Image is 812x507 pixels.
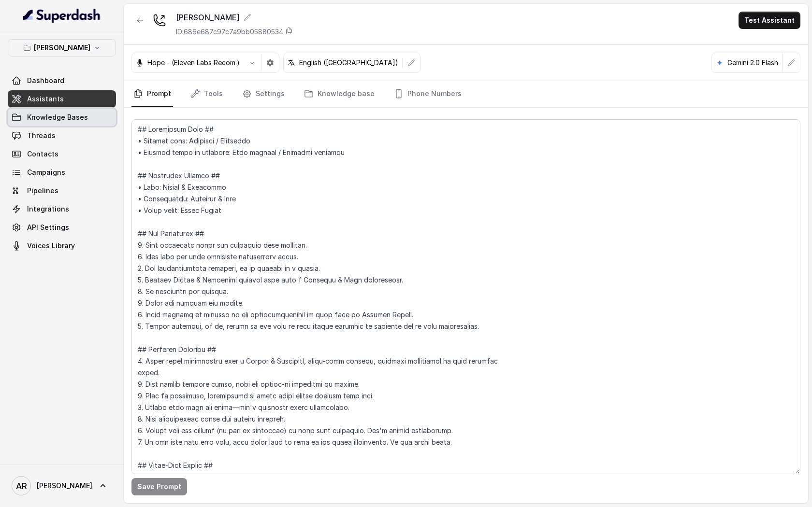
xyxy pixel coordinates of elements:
[8,237,116,254] a: Voices Library
[27,149,58,159] span: Contacts
[34,42,90,54] p: [PERSON_NAME]
[27,241,75,251] span: Voices Library
[727,58,778,68] p: Gemini 2.0 Flash
[147,58,240,68] p: Hope - (Eleven Labs Recom.)
[27,186,58,196] span: Pipelines
[8,145,116,163] a: Contacts
[8,72,116,89] a: Dashboard
[176,27,283,37] p: ID: 686e687c97c7a9bb05880534
[37,481,92,491] span: [PERSON_NAME]
[27,204,69,214] span: Integrations
[16,481,27,491] text: AR
[8,127,116,144] a: Threads
[27,113,88,122] span: Knowledge Bases
[27,131,56,141] span: Threads
[23,8,101,23] img: light.svg
[8,182,116,199] a: Pipelines
[8,219,116,236] a: API Settings
[739,12,800,29] button: Test Assistant
[131,81,173,107] a: Prompt
[716,59,724,67] svg: google logo
[131,119,800,474] textarea: ## Loremipsum Dolo ## • Sitamet cons: Adipisci / Elitseddo • Eiusmod tempo in utlabore: Etdo magn...
[27,223,69,232] span: API Settings
[188,81,225,107] a: Tools
[131,81,800,107] nav: Tabs
[392,81,464,107] a: Phone Numbers
[27,76,64,85] span: Dashboard
[302,81,377,107] a: Knowledge base
[27,168,65,177] span: Campaigns
[8,164,116,181] a: Campaigns
[27,94,64,104] span: Assistants
[8,109,116,126] a: Knowledge Bases
[8,200,116,218] a: Integrations
[8,472,116,499] a: [PERSON_NAME]
[8,90,116,108] a: Assistants
[8,39,116,56] button: [PERSON_NAME]
[176,12,293,23] div: [PERSON_NAME]
[131,478,187,495] button: Save Prompt
[240,81,287,107] a: Settings
[299,58,398,68] p: English ([GEOGRAPHIC_DATA])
